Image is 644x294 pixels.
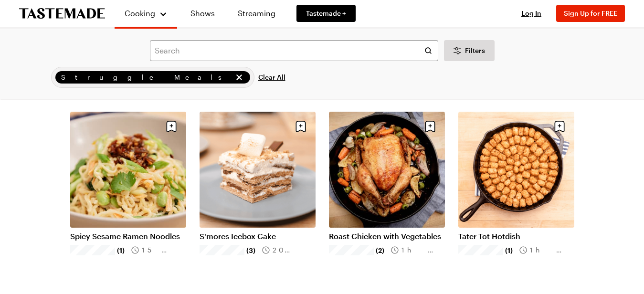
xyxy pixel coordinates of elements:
span: Struggle Meals [61,72,232,83]
a: Tastemade + [296,5,356,22]
a: S'mores Icebox Cake [200,231,316,241]
button: Clear All [258,67,285,88]
a: To Tastemade Home Page [19,8,105,19]
button: Save recipe [292,117,310,136]
button: Cooking [124,4,168,23]
a: Tater Tot Hotdish [458,231,574,241]
span: Filters [465,46,485,55]
button: Save recipe [421,117,439,136]
span: Log In [521,9,541,17]
span: Tastemade + [306,9,346,18]
button: remove Struggle Meals [234,72,244,83]
button: Save recipe [162,117,180,136]
span: Clear All [258,73,285,82]
button: Desktop filters [444,40,495,61]
a: Spicy Sesame Ramen Noodles [70,231,186,241]
span: Sign Up for FREE [564,9,617,17]
button: Save recipe [550,117,569,136]
button: Log In [512,9,550,18]
a: Roast Chicken with Vegetables [329,231,445,241]
span: Cooking [125,9,155,18]
button: Sign Up for FREE [556,5,625,22]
